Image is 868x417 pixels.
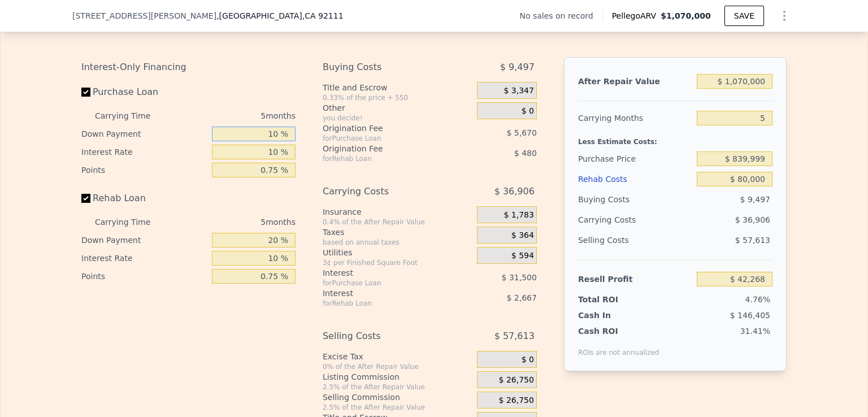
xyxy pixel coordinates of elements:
div: Cash ROI [578,325,659,337]
span: $ 3,347 [504,86,533,96]
div: Other [323,102,472,114]
div: Interest [323,288,449,299]
div: based on annual taxes [323,238,472,247]
span: $ 26,750 [499,375,534,385]
div: Taxes [323,227,472,238]
input: Rehab Loan [81,194,90,203]
div: Origination Fee [323,123,449,134]
span: $ 594 [511,251,534,261]
div: Carrying Costs [323,181,449,202]
div: Interest Rate [81,143,207,161]
span: , CA 92111 [302,11,344,20]
div: Selling Commission [323,392,472,403]
div: for Purchase Loan [323,134,449,143]
div: 3¢ per Finished Square Foot [323,258,472,267]
div: 0.4% of the After Repair Value [323,218,472,227]
div: Resell Profit [578,269,692,289]
input: Purchase Loan [81,88,90,97]
div: Insurance [323,206,472,218]
span: $ 5,670 [506,128,536,137]
span: 4.76% [745,295,770,304]
span: $ 2,667 [506,293,536,302]
div: Utilities [323,247,472,258]
span: $ 146,405 [730,311,770,320]
div: 0.33% of the price + 550 [323,93,472,102]
div: Origination Fee [323,143,449,154]
span: $ 26,750 [499,396,534,406]
div: Down Payment [81,231,207,249]
span: [STREET_ADDRESS][PERSON_NAME] [72,10,216,21]
button: Show Options [773,5,796,27]
div: Carrying Time [95,107,168,125]
div: for Rehab Loan [323,154,449,163]
span: $ 364 [511,231,534,241]
button: SAVE [724,6,764,26]
div: Title and Escrow [323,82,472,93]
div: Points [81,267,207,285]
div: Cash In [578,310,649,321]
span: $1,070,000 [661,11,711,20]
span: $ 0 [522,106,534,116]
div: Selling Costs [323,326,449,346]
div: Points [81,161,207,179]
div: 5 months [173,213,296,231]
span: $ 57,613 [735,236,770,245]
span: $ 480 [514,149,537,158]
label: Rehab Loan [81,188,207,208]
div: Carrying Months [578,108,692,128]
span: $ 57,613 [494,326,535,346]
span: , [GEOGRAPHIC_DATA] [216,10,343,21]
div: No sales on record [519,10,602,21]
div: Listing Commission [323,371,472,383]
div: 0% of the After Repair Value [323,362,472,371]
div: Interest Rate [81,249,207,267]
span: $ 1,783 [504,210,533,220]
div: Interest [323,267,449,279]
div: you decide! [323,114,472,123]
span: 31.41% [740,327,770,336]
label: Purchase Loan [81,82,207,102]
div: 2.5% of the After Repair Value [323,403,472,412]
div: Rehab Costs [578,169,692,189]
div: 2.5% of the After Repair Value [323,383,472,392]
div: ROIs are not annualized [578,337,659,357]
div: After Repair Value [578,71,692,92]
div: for Purchase Loan [323,279,449,288]
div: Selling Costs [578,230,692,250]
span: $ 36,906 [735,215,770,224]
div: Total ROI [578,294,649,305]
span: $ 36,906 [494,181,535,202]
div: Down Payment [81,125,207,143]
div: for Rehab Loan [323,299,449,308]
span: $ 9,497 [740,195,770,204]
span: Pellego ARV [612,10,661,21]
div: Carrying Time [95,213,168,231]
span: $ 9,497 [500,57,535,77]
div: Purchase Price [578,149,692,169]
div: Excise Tax [323,351,472,362]
div: Carrying Costs [578,210,649,230]
span: $ 0 [522,355,534,365]
div: 5 months [173,107,296,125]
div: Interest-Only Financing [81,57,296,77]
div: Buying Costs [578,189,692,210]
div: Less Estimate Costs: [578,128,772,149]
span: $ 31,500 [502,273,537,282]
div: Buying Costs [323,57,449,77]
